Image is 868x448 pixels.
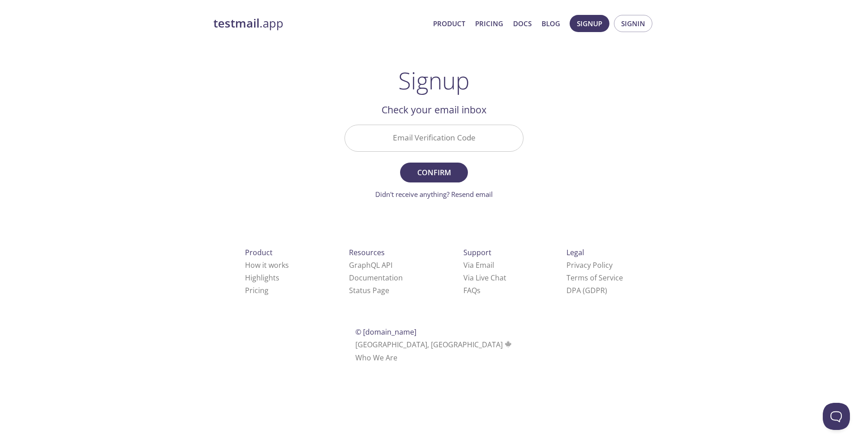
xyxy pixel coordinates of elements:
[213,16,426,31] a: testmail.app
[355,340,513,350] span: [GEOGRAPHIC_DATA], [GEOGRAPHIC_DATA]
[823,403,850,430] iframe: Help Scout Beacon - Open
[463,247,491,257] span: Support
[410,166,458,179] span: Confirm
[245,260,289,270] a: How it works
[245,285,269,295] a: Pricing
[245,247,273,257] span: Product
[433,18,465,29] a: Product
[375,190,493,199] a: Didn't receive anything? Resend email
[542,18,560,29] a: Blog
[463,260,494,270] a: Via Email
[355,353,397,363] a: Who We Are
[475,18,503,29] a: Pricing
[349,247,385,257] span: Resources
[566,247,584,257] span: Legal
[349,285,389,295] a: Status Page
[566,285,607,295] a: DPA (GDPR)
[349,273,403,283] a: Documentation
[344,102,524,117] h2: Check your email inbox
[398,67,470,94] h1: Signup
[621,18,645,29] span: Signin
[349,260,392,270] a: GraphQL API
[513,18,532,29] a: Docs
[400,163,468,182] button: Confirm
[463,273,506,283] a: Via Live Chat
[355,327,416,337] span: © [DOMAIN_NAME]
[477,285,481,295] span: s
[614,15,652,32] button: Signin
[245,273,279,283] a: Highlights
[566,260,613,270] a: Privacy Policy
[577,18,602,29] span: Signup
[213,15,259,31] strong: testmail
[463,285,481,295] a: FAQ
[570,15,609,32] button: Signup
[566,273,623,283] a: Terms of Service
